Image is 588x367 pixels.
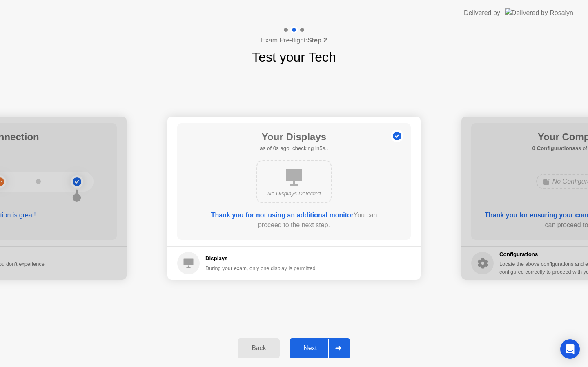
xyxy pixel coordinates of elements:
[264,190,324,198] div: No Displays Detected
[290,338,350,358] button: Next
[238,338,280,358] button: Back
[560,339,580,359] div: Open Intercom Messenger
[307,37,327,44] b: Step 2
[261,35,327,45] h4: Exam Pre-flight:
[211,212,354,219] b: Thank you for not using an additional monitor
[260,130,328,144] h1: Your Displays
[240,345,277,352] div: Back
[205,264,316,272] div: During your exam, only one display is permitted
[292,345,328,352] div: Next
[200,210,388,230] div: You can proceed to the next step.
[505,8,573,18] img: Delivered by Rosalyn
[252,47,336,67] h1: Test your Tech
[205,254,316,263] h5: Displays
[464,8,500,18] div: Delivered by
[260,144,328,153] h5: as of 0s ago, checking in5s..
